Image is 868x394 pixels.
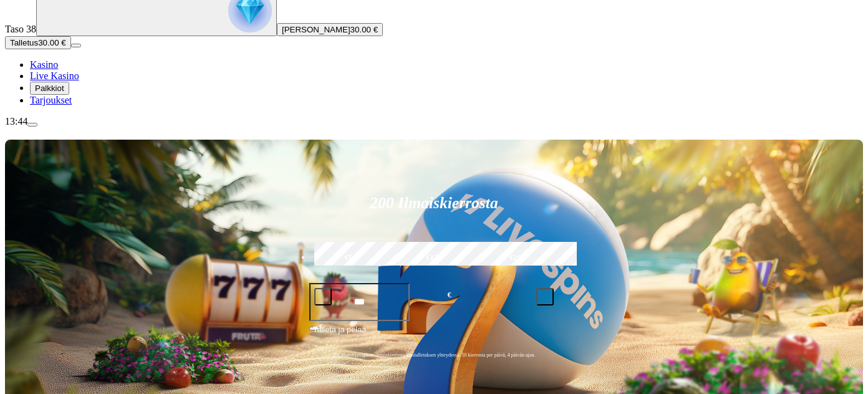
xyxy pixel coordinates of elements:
[395,240,473,276] label: €150
[10,38,38,47] span: Talletus
[27,123,37,127] button: menu
[314,288,332,305] button: minus icon
[5,24,36,34] span: Taso 38
[71,44,81,47] button: menu
[309,323,559,347] button: Talleta ja pelaa
[313,324,366,346] span: Talleta ja pelaa
[30,95,72,105] a: Tarjoukset
[277,23,383,36] button: [PERSON_NAME]30.00 €
[448,289,451,301] span: €
[30,70,79,81] a: Live Kasino
[30,59,58,70] a: Kasino
[5,36,71,49] button: Talletusplus icon30.00 €
[478,240,557,276] label: €250
[35,84,64,93] span: Palkkiot
[350,25,378,34] span: 30.00 €
[319,322,323,330] span: €
[30,82,69,95] button: Palkkiot
[311,240,390,276] label: €50
[282,25,350,34] span: [PERSON_NAME]
[38,38,65,47] span: 30.00 €
[5,116,27,127] span: 13:44
[536,288,554,305] button: plus icon
[5,59,863,106] nav: Main menu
